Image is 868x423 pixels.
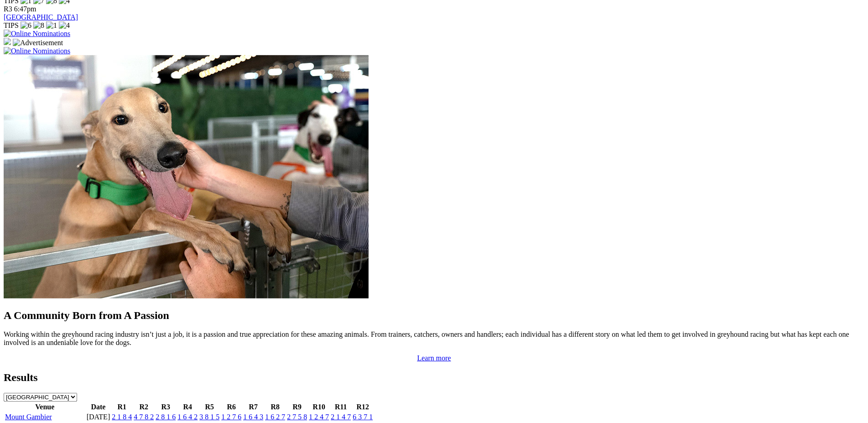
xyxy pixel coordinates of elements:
[243,413,263,421] a: 1 6 4 3
[13,39,63,47] img: Advertisement
[111,402,132,412] th: R1
[177,402,198,412] th: R4
[330,402,351,412] th: R11
[177,413,198,421] a: 1 6 4 2
[86,413,111,422] td: [DATE]
[5,402,85,412] th: Venue
[86,402,111,412] th: Date
[4,38,11,45] img: 15187_Greyhounds_GreysPlayCentral_Resize_SA_WebsiteBanner_300x115_2025.jpg
[287,413,307,421] a: 2 7 5 8
[134,413,154,421] a: 4 7 8 2
[199,413,219,421] a: 3 8 1 5
[33,21,44,30] img: 8
[308,402,329,412] th: R10
[199,402,220,412] th: R5
[352,402,373,412] th: R12
[243,402,264,412] th: R7
[155,402,176,412] th: R3
[112,413,132,421] a: 2 1 8 4
[309,413,329,421] a: 1 2 4 7
[4,330,864,347] p: Working within the greyhound racing industry isn’t just a job, it is a passion and true appreciat...
[221,402,242,412] th: R6
[4,309,864,322] h2: A Community Born from A Passion
[331,413,351,421] a: 2 1 4 7
[286,402,307,412] th: R9
[4,30,70,38] img: Online Nominations
[417,354,451,362] a: Learn more
[5,413,52,421] a: Mount Gambier
[4,371,864,384] h2: Results
[4,13,78,21] a: [GEOGRAPHIC_DATA]
[14,5,36,13] span: 6:47pm
[59,21,70,30] img: 4
[353,413,373,421] a: 6 3 7 1
[46,21,57,30] img: 1
[265,413,285,421] a: 1 6 2 7
[4,5,12,13] span: R3
[4,47,70,55] img: Online Nominations
[265,402,286,412] th: R8
[221,413,241,421] a: 1 2 7 6
[4,55,369,298] img: Westy_Cropped.jpg
[133,402,154,412] th: R2
[156,413,176,421] a: 2 8 1 6
[21,21,31,30] img: 6
[4,21,19,29] span: TIPS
